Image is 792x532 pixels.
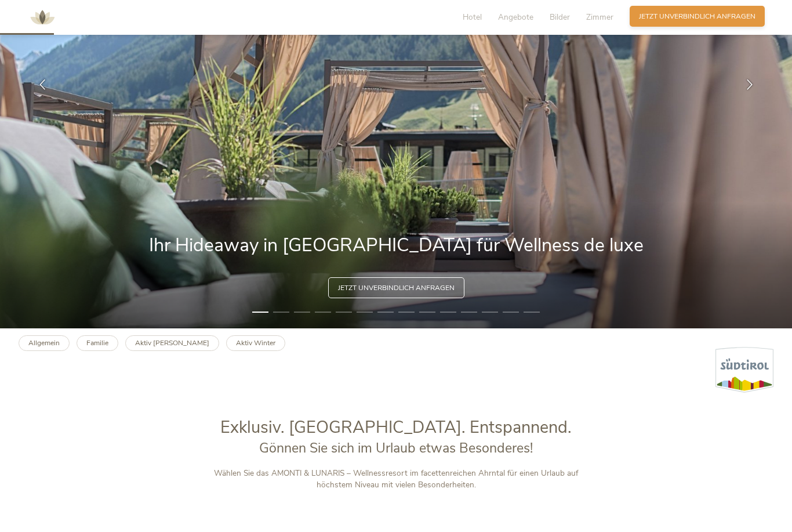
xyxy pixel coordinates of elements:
span: Hotel [463,12,482,23]
span: Exklusiv. [GEOGRAPHIC_DATA]. Entspannend. [220,416,572,439]
img: Südtirol [715,347,773,393]
a: Allgemein [19,335,70,351]
span: Bilder [550,12,570,23]
span: Jetzt unverbindlich anfragen [338,283,455,293]
a: Aktiv [PERSON_NAME] [125,335,219,351]
a: Familie [77,335,118,351]
p: Wählen Sie das AMONTI & LUNARIS – Wellnessresort im facettenreichen Ahrntal für einen Urlaub auf ... [202,468,590,491]
span: Zimmer [586,12,613,23]
a: AMONTI & LUNARIS Wellnessresort [25,14,60,20]
span: Gönnen Sie sich im Urlaub etwas Besonderes! [259,439,533,457]
b: Aktiv [PERSON_NAME] [135,338,209,348]
b: Allgemein [28,338,60,348]
span: Jetzt unverbindlich anfragen [639,12,755,21]
b: Aktiv Winter [236,338,275,348]
span: Angebote [498,12,533,23]
a: Aktiv Winter [226,335,285,351]
b: Familie [86,338,108,348]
